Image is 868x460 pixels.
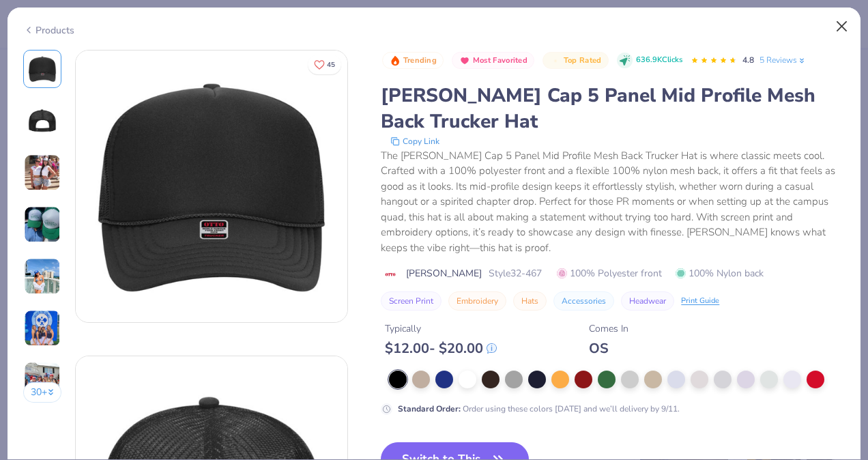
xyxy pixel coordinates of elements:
img: Front [26,53,59,85]
div: Typically [385,321,497,336]
img: Back [26,104,59,137]
button: Badge Button [542,52,608,70]
button: 30+ [23,382,62,403]
a: 5 Reviews [759,54,807,66]
span: 4.8 [742,55,754,66]
button: Badge Button [452,52,534,70]
img: User generated content [24,362,61,399]
div: Print Guide [681,296,719,307]
img: Top Rated sort [550,55,561,66]
img: brand logo [381,269,399,280]
button: Close [829,14,855,40]
div: 4.8 Stars [691,50,737,72]
span: 45 [327,61,335,68]
div: OS [589,340,628,357]
div: The [PERSON_NAME] Cap 5 Panel Mid Profile Mesh Back Trucker Hat is where classic meets cool. Craf... [381,148,845,256]
div: Order using these colors [DATE] and we’ll delivery by 9/11. [398,403,680,415]
button: Screen Print [381,291,442,311]
strong: Standard Order : [398,403,461,414]
div: Comes In [589,321,628,336]
img: Trending sort [390,55,401,66]
div: [PERSON_NAME] Cap 5 Panel Mid Profile Mesh Back Trucker Hat [381,83,845,134]
span: 100% Nylon back [676,266,764,281]
button: Hats [513,291,547,311]
button: Badge Button [382,52,444,70]
img: User generated content [24,206,61,243]
span: 636.9K Clicks [636,55,682,66]
span: Style 32-467 [489,266,542,281]
span: Trending [403,57,437,64]
img: Most Favorited sort [459,55,470,66]
span: Most Favorited [473,57,527,64]
img: User generated content [24,154,61,191]
span: 100% Polyester front [557,266,662,281]
div: $ 12.00 - $ 20.00 [385,340,497,357]
button: Embroidery [448,291,506,311]
button: Like [308,55,341,74]
span: [PERSON_NAME] [406,266,482,281]
img: User generated content [24,310,61,347]
button: Accessories [553,291,614,311]
img: Front [76,51,347,322]
span: Top Rated [564,57,602,64]
img: User generated content [24,258,61,295]
button: copy to clipboard [386,134,444,148]
button: Headwear [621,291,674,311]
div: Products [23,23,74,38]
